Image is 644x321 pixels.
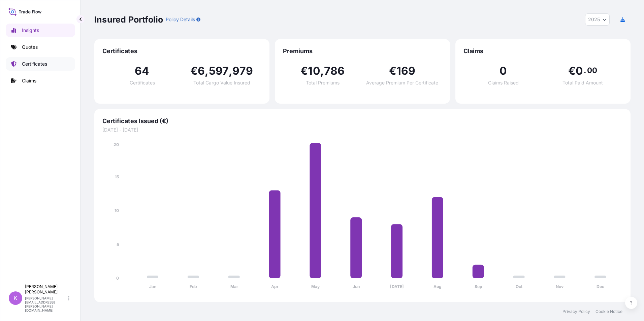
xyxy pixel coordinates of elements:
[6,24,75,37] a: Insights
[500,66,507,76] span: 0
[576,66,583,76] span: 0
[130,80,155,85] span: Certificates
[22,61,47,67] p: Certificates
[283,47,442,55] span: Premiums
[562,309,590,314] a: Privacy Policy
[114,142,119,147] tspan: 20
[306,80,340,85] span: Total Premiums
[6,74,75,87] a: Claims
[102,47,261,55] span: Certificates
[149,284,156,289] tspan: Jan
[25,296,67,312] p: [PERSON_NAME][EMAIL_ADDRESS][PERSON_NAME][DOMAIN_NAME]
[193,80,250,85] span: Total Cargo Value Insured
[433,284,442,289] tspan: Aug
[311,284,320,289] tspan: May
[22,77,36,84] p: Claims
[390,284,404,289] tspan: [DATE]
[300,66,308,76] span: €
[597,284,604,289] tspan: Dec
[209,66,229,76] span: 597
[324,66,345,76] span: 786
[25,284,67,295] p: [PERSON_NAME] [PERSON_NAME]
[389,66,396,76] span: €
[6,40,75,54] a: Quotes
[166,16,195,23] p: Policy Details
[205,66,208,76] span: ,
[585,13,610,26] button: Year Selector
[94,14,163,25] p: Insured Portfolio
[229,66,232,76] span: ,
[463,47,622,55] span: Claims
[190,66,198,76] span: €
[320,66,324,76] span: ,
[116,276,119,281] tspan: 0
[230,284,238,289] tspan: Mar
[587,68,597,73] span: 00
[475,284,482,289] tspan: Sep
[22,27,39,34] p: Insights
[516,284,523,289] tspan: Oct
[135,66,149,76] span: 64
[568,66,576,76] span: €
[102,127,622,133] span: [DATE] - [DATE]
[117,242,119,247] tspan: 5
[22,44,38,50] p: Quotes
[190,284,197,289] tspan: Feb
[115,208,119,213] tspan: 10
[198,66,205,76] span: 6
[584,68,586,73] span: .
[366,80,438,85] span: Average Premium Per Certificate
[588,16,600,23] span: 2025
[353,284,360,289] tspan: Jun
[562,80,603,85] span: Total Paid Amount
[556,284,564,289] tspan: Nov
[488,80,519,85] span: Claims Raised
[13,295,18,301] span: K
[232,66,253,76] span: 979
[396,66,416,76] span: 169
[115,174,119,179] tspan: 15
[102,117,622,125] span: Certificates Issued (€)
[6,57,75,71] a: Certificates
[271,284,279,289] tspan: Apr
[308,66,320,76] span: 10
[595,309,622,314] a: Cookie Notice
